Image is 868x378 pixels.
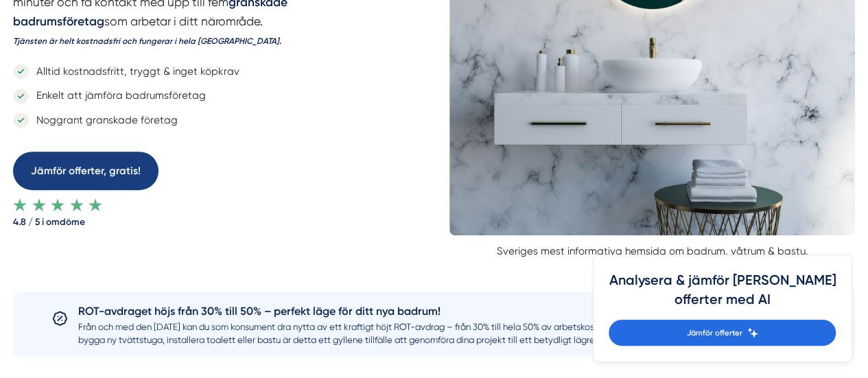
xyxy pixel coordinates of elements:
strong: 4.8 / 5 i omdöme [13,211,347,228]
p: Från och med den [DATE] kan du som konsument dra nytta av ett kraftigt höjt ROT-avdrag – från 30%... [78,320,816,346]
a: Jämför offerter, gratis! [13,152,159,190]
p: Alltid kostnadsfritt, tryggt & inget köpkrav [29,63,239,80]
h5: ROT-avdraget höjs från 30% till 50% – perfekt läge för ditt nya badrum! [78,303,816,320]
h4: Analysera & jämför [PERSON_NAME] offerter med AI [609,271,836,320]
a: Jämför offerter [609,320,836,346]
p: Sveriges mest informativa hemsida om badrum, våtrum & bastu. [449,235,855,260]
p: Enkelt att jämföra badrumsföretag [29,87,206,104]
i: Tjänsten är helt kostnadsfri och fungerar i hela [GEOGRAPHIC_DATA]. [13,36,281,46]
span: Jämför offerter [686,327,742,339]
p: Noggrant granskade företag [29,112,178,128]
